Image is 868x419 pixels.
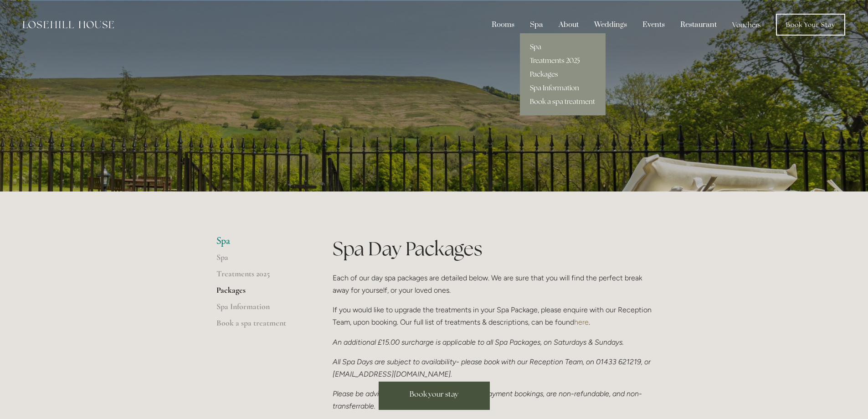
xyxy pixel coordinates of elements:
[216,301,303,318] a: Spa Information
[520,81,606,95] a: Spa Information
[333,272,652,296] p: Each of our day spa packages are detailed below. We are sure that you will find the perfect break...
[485,16,521,33] div: Rooms
[410,389,458,399] span: Book your stay
[776,14,845,36] a: Book Your Stay
[520,54,606,67] a: Treatments 2025
[520,40,606,54] a: Spa
[725,16,768,33] a: Vouchers
[673,16,724,33] div: Restaurant
[333,357,652,378] em: All Spa Days are subject to availability- please book with our Reception Team, on 01433 621219, o...
[216,318,303,334] a: Book a spa treatment
[23,21,114,28] img: Losehill House
[216,269,303,285] a: Treatments 2025
[587,16,634,33] div: Weddings
[216,285,303,301] a: Packages
[333,304,652,328] p: If you would like to upgrade the treatments in your Spa Package, please enquire with our Receptio...
[574,318,589,326] a: here
[636,16,672,33] div: Events
[552,16,586,33] div: About
[333,235,652,262] h1: Spa Day Packages
[520,67,606,81] a: Packages
[520,95,606,109] a: Book a spa treatment
[333,338,624,347] em: An additional £15.00 surcharge is applicable to all Spa Packages, on Saturdays & Sundays.
[216,252,303,269] a: Spa
[523,16,550,33] div: Spa
[216,235,303,247] li: Spa
[379,382,490,410] a: Book your stay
